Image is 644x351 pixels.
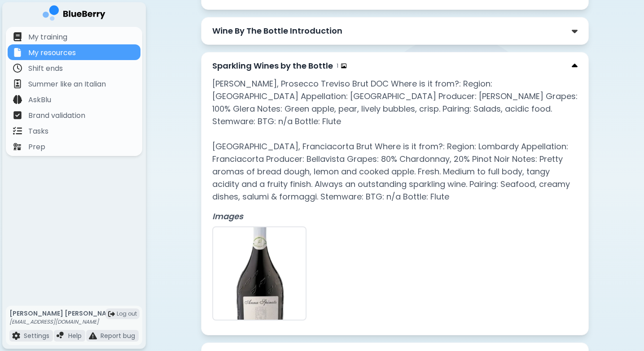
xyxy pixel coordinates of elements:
[89,332,97,340] img: file icon
[28,63,63,74] p: Shift ends
[13,48,22,57] img: file icon
[117,310,137,317] span: Log out
[28,95,51,105] p: AskBlu
[9,318,118,325] p: [EMAIL_ADDRESS][DOMAIN_NAME]
[212,210,578,223] p: Images
[13,126,22,135] img: file icon
[13,142,22,151] img: file icon
[108,311,115,317] img: logout
[13,95,22,104] img: file icon
[9,309,118,317] p: [PERSON_NAME] [PERSON_NAME]
[68,332,82,340] p: Help
[212,60,333,72] p: Sparkling Wines by the Bottle
[212,78,578,203] p: [PERSON_NAME], Prosecco Treviso Brut DOC Where is it from?: Region: [GEOGRAPHIC_DATA] Appellation...
[28,142,45,152] p: Prep
[43,5,105,24] img: company logo
[13,32,22,41] img: file icon
[57,332,65,340] img: file icon
[213,227,306,320] img: A bottle of Anna Spinato Prosecco DOC Organic Brut.
[28,110,85,121] p: Brand validation
[572,61,578,71] img: down chevron
[28,48,76,58] p: My resources
[12,332,20,340] img: file icon
[101,332,135,340] p: Report bug
[13,111,22,120] img: file icon
[13,79,22,88] img: file icon
[337,62,346,69] div: 1
[28,32,67,43] p: My training
[28,126,48,137] p: Tasks
[28,79,106,90] p: Summer like an Italian
[212,25,342,37] p: Wine By The Bottle Introduction
[341,63,346,69] img: image
[572,26,578,36] img: down chevron
[13,64,22,73] img: file icon
[24,332,49,340] p: Settings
